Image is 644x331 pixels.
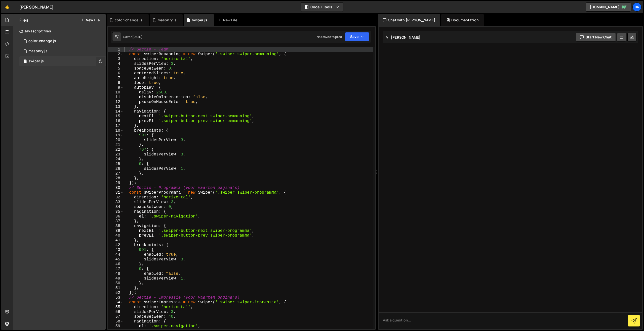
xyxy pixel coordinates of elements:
div: 18 [108,128,124,133]
div: 16297/44014.js [19,56,106,66]
button: Start new chat [576,33,616,42]
div: masonry.js [28,49,48,53]
div: 15 [108,114,124,119]
a: Br [632,3,641,12]
div: masonry.js [158,18,177,23]
button: Save [345,32,369,41]
h2: Files [19,17,28,23]
div: 12 [108,100,124,104]
div: 20 [108,138,124,143]
span: 1 [24,60,27,64]
div: 29 [108,181,124,186]
div: 31 [108,190,124,195]
div: 25 [108,162,124,167]
div: Chat with [PERSON_NAME] [378,14,440,26]
div: 39 [108,229,124,233]
div: 9 [108,85,124,90]
div: 8 [108,81,124,85]
button: Code + Tools [301,3,343,12]
div: 26 [108,167,124,171]
div: 38 [108,224,124,229]
div: 58 [108,319,124,324]
div: 11 [108,95,124,100]
div: 30 [108,186,124,190]
div: Documentation [441,14,484,26]
div: [PERSON_NAME] [19,4,54,10]
h2: [PERSON_NAME] [385,35,420,40]
div: [DATE] [132,35,142,39]
div: New File [218,18,239,23]
div: 10 [108,90,124,95]
div: 16297/44719.js [19,36,106,46]
div: swiper.js [192,18,207,23]
a: 🤙 [1,1,13,13]
div: 59 [108,324,124,329]
div: 53 [108,295,124,300]
div: 16297/44199.js [19,46,106,56]
div: 41 [108,238,124,243]
div: 28 [108,176,124,181]
div: 44 [108,252,124,257]
div: 56 [108,310,124,314]
div: 16 [108,119,124,124]
div: Javascript files [13,26,106,36]
div: 14 [108,109,124,114]
div: 47 [108,267,124,271]
div: 57 [108,314,124,319]
div: 51 [108,286,124,291]
button: New File [81,18,100,22]
div: 2 [108,52,124,57]
div: 52 [108,291,124,295]
a: [DOMAIN_NAME] [586,3,631,12]
div: 46 [108,262,124,267]
div: 24 [108,157,124,162]
div: 37 [108,219,124,224]
div: 1 [108,47,124,52]
div: 43 [108,248,124,252]
div: 48 [108,271,124,276]
div: Not saved to prod [317,35,342,39]
div: 40 [108,233,124,238]
div: 35 [108,209,124,214]
div: 45 [108,257,124,262]
div: 23 [108,152,124,157]
div: 36 [108,214,124,219]
div: 22 [108,147,124,152]
div: 19 [108,133,124,138]
div: color-change.js [28,39,56,43]
div: 27 [108,171,124,176]
div: color-change.js [115,18,142,23]
div: 5 [108,66,124,71]
div: 42 [108,243,124,248]
div: 6 [108,71,124,76]
div: 33 [108,200,124,205]
div: 3 [108,57,124,62]
div: swiper.js [28,59,44,64]
div: 34 [108,205,124,209]
div: 50 [108,281,124,286]
div: 54 [108,300,124,305]
div: 17 [108,124,124,128]
div: Saved [123,35,142,39]
div: 13 [108,104,124,109]
div: 21 [108,143,124,147]
div: 49 [108,276,124,281]
div: 55 [108,305,124,310]
div: 7 [108,76,124,81]
div: 32 [108,195,124,200]
div: 4 [108,62,124,66]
